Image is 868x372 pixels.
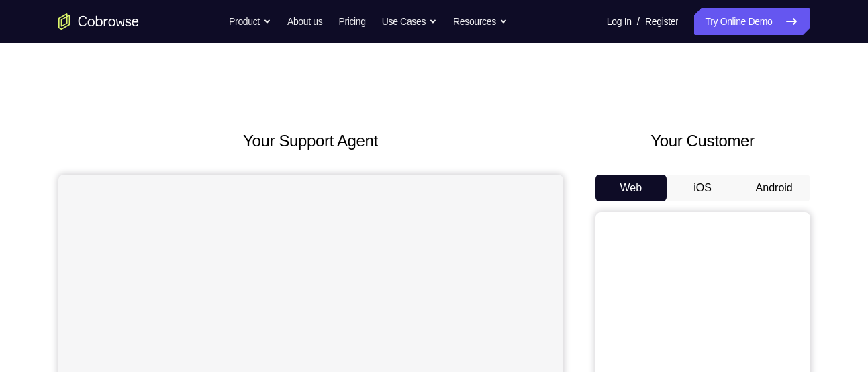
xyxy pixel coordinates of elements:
a: Pricing [338,8,365,35]
button: Use Cases [382,8,437,35]
button: Product [229,8,271,35]
a: About us [287,8,322,35]
a: Log In [607,8,632,35]
button: Resources [453,8,508,35]
button: Android [738,175,810,201]
button: iOS [667,175,738,201]
a: Go to the home page [58,13,139,30]
span: / [637,13,640,30]
a: Register [645,8,678,35]
h2: Your Support Agent [58,129,563,153]
button: Web [595,175,667,201]
a: Try Online Demo [694,8,810,35]
h2: Your Customer [595,129,810,153]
